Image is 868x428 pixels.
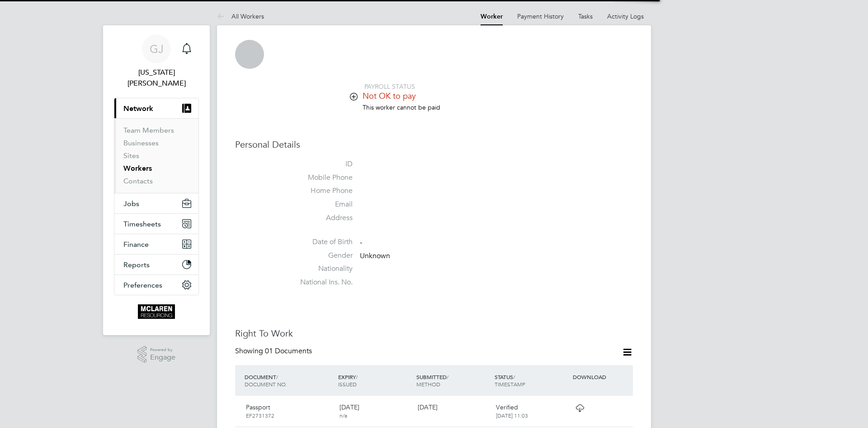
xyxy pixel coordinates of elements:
a: Tasks [578,12,593,20]
span: Powered by [150,346,175,354]
span: - [360,238,362,247]
a: Powered byEngage [137,346,176,363]
label: Gender [289,251,353,260]
span: EF2731372 [246,412,274,419]
span: [DATE] 11:03 [496,412,528,419]
span: GJ [150,43,164,55]
label: Mobile Phone [289,173,353,183]
div: DOWNLOAD [571,369,633,385]
label: Date of Birth [289,237,353,247]
button: Timesheets [114,214,198,234]
label: National Ins. No. [289,278,353,287]
a: Worker [481,13,503,20]
a: GJ[US_STATE][PERSON_NAME] [114,34,199,89]
span: Finance [123,240,149,249]
span: DOCUMENT NO. [245,380,287,388]
a: Workers [123,164,152,173]
a: Businesses [123,139,159,147]
span: Reports [123,260,150,269]
span: Unknown [360,251,390,260]
div: Network [114,118,198,193]
span: n/a [340,412,347,419]
span: TIMESTAMP [495,380,525,388]
a: Sites [123,151,139,160]
span: Not OK to pay [363,91,416,101]
span: Jobs [123,199,139,208]
span: / [356,373,358,380]
h3: Personal Details [235,139,633,150]
span: / [276,373,278,380]
div: [DATE] [336,399,414,423]
img: mclaren-logo-retina.png [138,304,175,319]
div: STATUS [492,369,571,392]
a: Activity Logs [607,12,644,20]
button: Network [114,98,198,118]
button: Jobs [114,193,198,213]
div: EXPIRY [336,369,414,392]
span: METHOD [416,380,440,388]
h3: Right To Work [235,327,633,339]
span: Georgia Jesson [114,67,199,89]
span: Verified [496,403,518,411]
button: Reports [114,255,198,274]
label: Address [289,213,353,223]
a: Team Members [123,126,174,135]
span: / [447,373,448,380]
span: Preferences [123,281,162,289]
label: ID [289,159,353,169]
button: Finance [114,234,198,254]
span: Network [123,104,153,113]
span: This worker cannot be paid [363,103,440,111]
a: Go to home page [114,304,199,319]
div: SUBMITTED [414,369,492,392]
a: Contacts [123,177,153,185]
nav: Main navigation [103,25,210,335]
label: Home Phone [289,186,353,196]
a: Payment History [517,12,564,20]
span: Engage [150,354,175,361]
a: All Workers [217,12,264,20]
span: 01 Documents [265,346,312,356]
span: Timesheets [123,220,161,228]
span: ISSUED [338,380,357,388]
button: Preferences [114,275,198,295]
label: Nationality [289,264,353,274]
div: DOCUMENT [242,369,336,392]
span: / [513,373,515,380]
label: Email [289,200,353,209]
span: PAYROLL STATUS [364,82,415,91]
div: Showing [235,346,314,356]
div: [DATE] [414,399,492,415]
div: Passport [242,399,336,423]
